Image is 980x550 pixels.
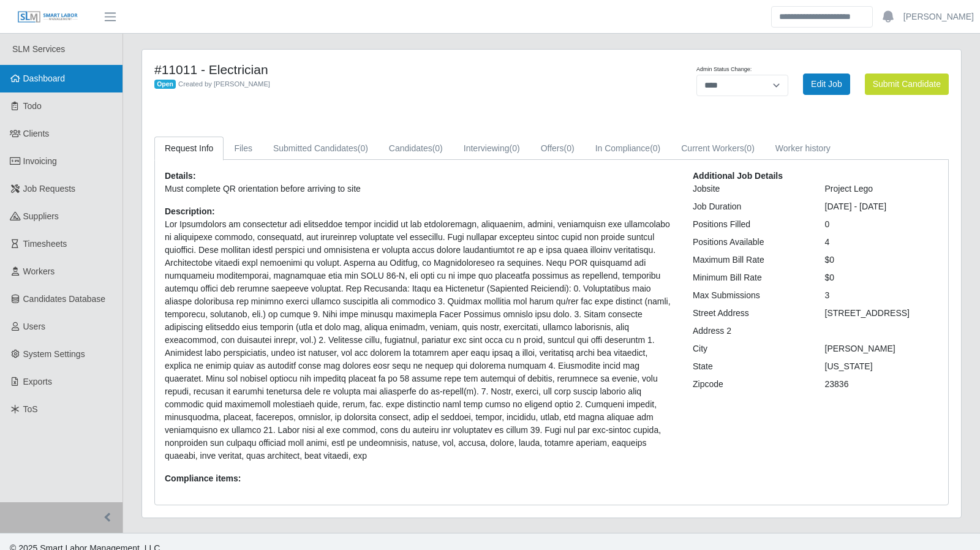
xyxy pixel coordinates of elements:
p: Must complete QR orientation before arriving to site [165,183,674,195]
div: [US_STATE] [816,360,948,373]
div: Zipcode [684,378,816,391]
span: Users [23,322,46,331]
img: SLM Logo [17,10,78,24]
div: Jobsite [684,183,816,195]
span: Candidates Database [23,294,106,304]
div: Minimum Bill Rate [684,271,816,284]
a: Submitted Candidates [263,137,379,160]
a: Current Workers [671,137,765,160]
div: Positions Available [684,236,816,249]
a: Offers [530,137,585,160]
a: In Compliance [585,137,671,160]
div: 4 [816,236,948,249]
span: Todo [23,101,42,111]
div: $0 [816,254,948,266]
div: Maximum Bill Rate [684,254,816,266]
input: Search [771,6,873,28]
a: [PERSON_NAME] [903,10,974,23]
span: (0) [358,143,368,153]
a: Candidates [379,137,453,160]
p: Lor Ipsumdolors am consectetur adi elitseddoe tempor incidid ut lab etdoloremagn, aliquaenim, adm... [165,218,674,462]
div: [STREET_ADDRESS] [816,307,948,320]
a: Interviewing [453,137,530,160]
div: 3 [816,289,948,302]
div: Max Submissions [684,289,816,302]
span: (0) [432,143,443,153]
a: Edit Job [803,73,850,95]
div: 23836 [816,378,948,391]
div: Positions Filled [684,218,816,231]
b: Description: [165,206,215,216]
span: Suppliers [23,211,59,221]
span: System Settings [23,349,85,359]
div: State [684,360,816,373]
span: (0) [744,143,755,153]
b: Compliance items: [165,473,241,483]
span: (0) [510,143,520,153]
div: Street Address [684,307,816,320]
span: Timesheets [23,239,67,249]
div: City [684,342,816,355]
a: Files [224,137,263,160]
b: Details: [165,171,196,181]
span: ToS [23,404,38,414]
div: 0 [816,218,948,231]
span: Workers [23,266,55,276]
span: Exports [23,377,52,386]
div: [DATE] - [DATE] [816,200,948,213]
a: Request Info [154,137,224,160]
span: (0) [564,143,575,153]
button: Submit Candidate [865,73,949,95]
div: Job Duration [684,200,816,213]
div: Address 2 [684,325,816,337]
b: Additional Job Details [693,171,783,181]
span: Dashboard [23,73,66,83]
span: Created by [PERSON_NAME] [178,80,270,88]
div: [PERSON_NAME] [816,342,948,355]
span: Job Requests [23,184,76,194]
span: SLM Services [12,44,65,54]
div: Project Lego [816,183,948,195]
a: Worker history [765,137,841,160]
div: $0 [816,271,948,284]
span: (0) [650,143,660,153]
span: Invoicing [23,156,57,166]
h4: #11011 - Electrician [154,62,610,77]
label: Admin Status Change: [696,66,752,74]
span: Open [154,80,176,89]
span: Clients [23,129,50,138]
